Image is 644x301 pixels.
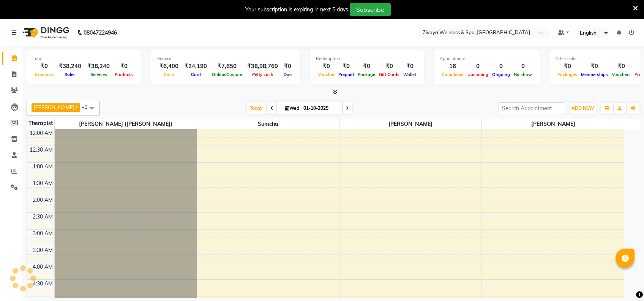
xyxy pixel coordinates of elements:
[579,62,610,71] div: ₹0
[56,62,84,71] div: ₹38,240
[245,6,348,14] div: Your subscription is expiring in next 5 days
[440,55,534,62] div: Appointment
[247,102,266,114] span: Today
[512,72,534,77] span: No show
[27,119,54,127] div: Therapist
[88,72,109,77] span: Services
[244,62,281,71] div: ₹38,98,769
[28,146,54,154] div: 12:30 AM
[113,72,135,77] span: Products
[336,62,356,71] div: ₹0
[579,72,610,77] span: Memberships
[31,246,54,254] div: 3:30 AM
[282,72,294,77] span: Due
[31,230,54,238] div: 3:00 AM
[490,62,512,71] div: 0
[401,62,418,71] div: ₹0
[336,72,356,77] span: Prepaid
[74,104,78,110] a: x
[283,105,301,111] span: Wed
[356,72,377,77] span: Package
[490,72,512,77] span: Ongoing
[571,105,594,111] span: ADD NEW
[512,62,534,71] div: 0
[466,62,490,71] div: 0
[281,62,294,71] div: ₹0
[210,72,244,77] span: Online/Custom
[84,62,113,71] div: ₹38,240
[556,72,579,77] span: Packages
[440,62,466,71] div: 16
[189,72,203,77] span: Card
[156,55,294,62] div: Finance
[31,263,54,271] div: 4:00 AM
[31,179,54,187] div: 1:30 AM
[610,62,633,71] div: ₹0
[377,72,401,77] span: Gift Cards
[33,72,56,77] span: Expenses
[33,62,56,71] div: ₹0
[82,104,93,110] span: +3
[610,72,633,77] span: Vouchers
[316,55,418,62] div: Redemption
[55,119,197,129] span: [PERSON_NAME] ([PERSON_NAME])
[28,129,54,137] div: 12:00 AM
[33,55,135,62] div: Total
[250,72,275,77] span: Petty cash
[556,62,579,71] div: ₹0
[570,103,596,114] button: ADD NEW
[197,119,339,129] span: Sumcha
[499,102,565,114] input: Search Appointment
[19,22,71,43] img: logo
[482,119,624,129] span: [PERSON_NAME]
[34,104,74,110] span: [PERSON_NAME]
[377,62,401,71] div: ₹0
[31,213,54,221] div: 2:30 AM
[84,22,117,43] b: 08047224946
[401,72,418,77] span: Wallet
[301,103,339,114] input: 2025-10-01
[339,119,481,129] span: [PERSON_NAME]
[31,163,54,171] div: 1:00 AM
[31,196,54,204] div: 2:00 AM
[113,62,135,71] div: ₹0
[316,72,336,77] span: Voucher
[162,72,176,77] span: Cash
[350,3,391,16] button: Subscribe
[182,62,210,71] div: ₹24,190
[356,62,377,71] div: ₹0
[316,62,336,71] div: ₹0
[466,72,490,77] span: Upcoming
[63,72,77,77] span: Sales
[440,72,466,77] span: Completed
[210,62,244,71] div: ₹7,650
[31,280,54,288] div: 4:30 AM
[156,62,182,71] div: ₹6,400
